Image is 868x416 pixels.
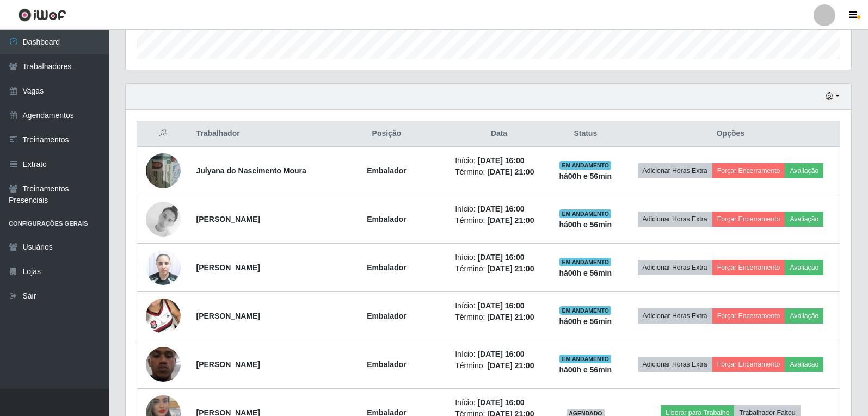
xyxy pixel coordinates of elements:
[550,121,621,147] th: Status
[455,166,543,178] li: Término:
[455,397,543,408] li: Início:
[477,253,524,262] time: [DATE] 16:00
[712,260,785,275] button: Forçar Encerramento
[785,357,823,372] button: Avaliação
[455,263,543,275] li: Término:
[146,202,181,237] img: 1730297824341.jpeg
[712,163,785,178] button: Forçar Encerramento
[487,216,534,225] time: [DATE] 21:00
[559,306,611,315] span: EM ANDAMENTO
[487,313,534,321] time: [DATE] 21:00
[367,360,406,369] strong: Embalador
[487,361,534,370] time: [DATE] 21:00
[559,172,612,181] strong: há 00 h e 56 min
[638,308,712,324] button: Adicionar Horas Extra
[638,212,712,227] button: Adicionar Horas Extra
[146,326,181,403] img: 1747855826240.jpeg
[638,260,712,275] button: Adicionar Horas Extra
[325,121,449,147] th: Posição
[196,215,260,223] strong: [PERSON_NAME]
[712,308,785,324] button: Forçar Encerramento
[638,357,712,372] button: Adicionar Horas Extra
[559,269,612,277] strong: há 00 h e 56 min
[455,300,543,312] li: Início:
[367,312,406,320] strong: Embalador
[712,357,785,372] button: Forçar Encerramento
[146,285,181,347] img: 1744230818222.jpeg
[455,203,543,215] li: Início:
[367,263,406,272] strong: Embalador
[196,360,260,369] strong: [PERSON_NAME]
[559,355,611,363] span: EM ANDAMENTO
[559,209,611,218] span: EM ANDAMENTO
[785,260,823,275] button: Avaliação
[146,147,181,194] img: 1752452635065.jpeg
[455,155,543,166] li: Início:
[477,301,524,310] time: [DATE] 16:00
[559,365,612,374] strong: há 00 h e 56 min
[621,121,840,147] th: Opções
[455,252,543,263] li: Início:
[785,163,823,178] button: Avaliação
[785,308,823,324] button: Avaliação
[712,212,785,227] button: Forçar Encerramento
[196,263,260,272] strong: [PERSON_NAME]
[367,215,406,223] strong: Embalador
[196,312,260,320] strong: [PERSON_NAME]
[455,360,543,371] li: Término:
[477,204,524,213] time: [DATE] 16:00
[638,163,712,178] button: Adicionar Horas Extra
[785,212,823,227] button: Avaliação
[559,258,611,266] span: EM ANDAMENTO
[559,317,612,326] strong: há 00 h e 56 min
[477,350,524,358] time: [DATE] 16:00
[190,121,325,147] th: Trabalhador
[18,8,66,22] img: CoreUI Logo
[487,264,534,273] time: [DATE] 21:00
[367,166,406,175] strong: Embalador
[455,215,543,226] li: Término:
[477,398,524,407] time: [DATE] 16:00
[455,349,543,360] li: Início:
[559,220,612,229] strong: há 00 h e 56 min
[448,121,550,147] th: Data
[487,167,534,176] time: [DATE] 21:00
[455,312,543,323] li: Término:
[477,156,524,165] time: [DATE] 16:00
[146,244,181,290] img: 1739994247557.jpeg
[559,161,611,170] span: EM ANDAMENTO
[196,166,306,175] strong: Julyana do Nascimento Moura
